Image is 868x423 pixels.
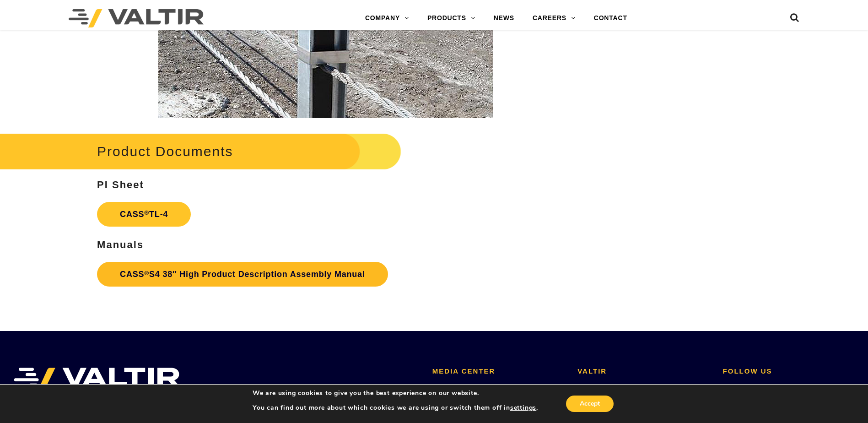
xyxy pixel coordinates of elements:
[585,9,636,27] a: CONTACT
[97,239,144,250] strong: Manuals
[485,9,523,27] a: NEWS
[577,368,709,375] h2: VALTIR
[253,404,538,412] p: You can find out more about which cookies we are using or switch them off in .
[432,368,564,375] h2: MEDIA CENTER
[144,209,149,216] sup: ®
[144,270,149,277] sup: ®
[97,202,191,227] a: CASS®TL-4
[523,9,585,27] a: CAREERS
[356,9,418,27] a: COMPANY
[418,9,485,27] a: PRODUCTS
[97,262,388,287] a: CASS®S4 38″ High Product Description Assembly Manual
[510,404,536,412] button: settings
[253,389,538,397] p: We are using cookies to give you the best experience on our website.
[14,368,180,390] img: VALTIR
[69,9,204,27] img: Valtir
[723,368,854,375] h2: FOLLOW US
[566,396,614,412] button: Accept
[97,179,144,190] strong: PI Sheet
